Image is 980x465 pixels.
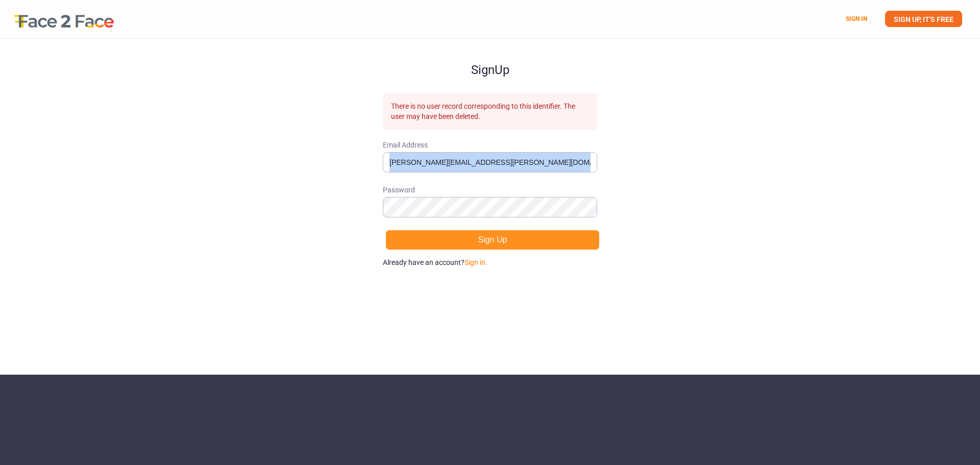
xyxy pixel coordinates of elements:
[385,230,600,250] button: Sign Up
[383,39,597,77] h1: Sign Up
[383,257,597,267] p: Already have an account?
[383,185,597,195] span: Password
[383,197,597,217] input: Password
[464,258,487,266] a: Sign in.
[383,140,597,150] span: Email Address
[846,15,867,22] a: SIGN IN
[383,152,597,173] input: Email Address
[383,93,597,130] div: There is no user record corresponding to this identifier. The user may have been deleted.
[885,11,962,27] a: SIGN UP, IT'S FREE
